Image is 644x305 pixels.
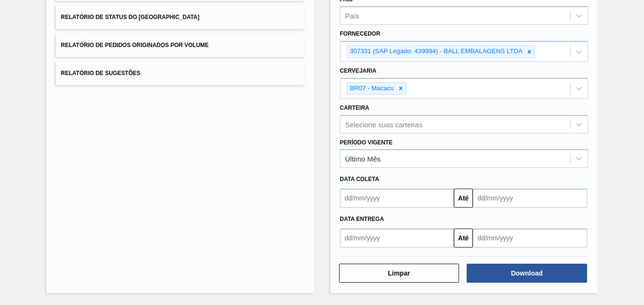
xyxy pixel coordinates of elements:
button: Limpar [339,264,460,283]
input: dd/mm/yyyy [340,229,454,248]
button: Até [454,229,473,248]
label: Fornecedor [340,30,380,37]
input: dd/mm/yyyy [340,189,454,208]
button: Download [467,264,587,283]
span: Data coleta [340,176,379,182]
span: Data entrega [340,216,384,222]
input: dd/mm/yyyy [473,189,587,208]
input: dd/mm/yyyy [473,229,587,248]
span: Relatório de Pedidos Originados por Volume [61,42,209,48]
button: Relatório de Status do [GEOGRAPHIC_DATA] [56,6,304,29]
div: País [345,12,359,20]
span: Relatório de Status do [GEOGRAPHIC_DATA] [61,14,199,20]
label: Cervejaria [340,67,377,74]
div: BR07 - Macacu [347,83,396,95]
button: Relatório de Pedidos Originados por Volume [56,34,304,57]
span: Relatório de Sugestões [61,70,140,76]
div: Selecione suas carteiras [345,120,423,128]
label: Carteira [340,105,369,111]
button: Até [454,189,473,208]
label: Período Vigente [340,139,393,146]
button: Relatório de Sugestões [56,62,304,85]
div: Último Mês [345,155,381,163]
div: 307331 (SAP Legado: 439994) - BALL EMBALAGENS LTDA [347,46,524,57]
